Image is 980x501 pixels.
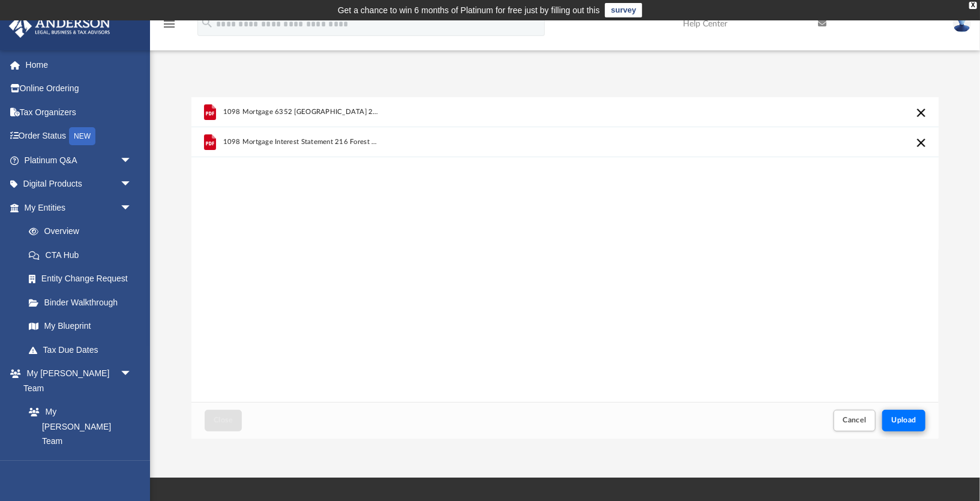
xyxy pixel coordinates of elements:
[120,362,144,386] span: arrow_drop_down
[191,97,939,439] div: Upload
[17,400,138,454] a: My [PERSON_NAME] Team
[17,290,150,314] a: Binder Walkthrough
[8,124,150,149] a: Order StatusNEW
[191,97,939,402] div: grid
[162,17,176,31] i: menu
[223,108,381,116] span: 1098 Mortgage 6352 [GEOGRAPHIC_DATA] 2024.pdf
[8,196,150,220] a: My Entitiesarrow_drop_down
[214,416,233,424] span: Close
[969,2,977,9] div: close
[120,196,144,220] span: arrow_drop_down
[120,172,144,197] span: arrow_drop_down
[8,100,150,124] a: Tax Organizers
[17,267,150,291] a: Entity Change Request
[17,220,150,244] a: Overview
[5,14,114,38] img: Anderson Advisors Platinum Portal
[69,127,95,145] div: NEW
[17,453,144,491] a: [PERSON_NAME] System
[8,53,150,77] a: Home
[605,3,642,17] a: survey
[843,416,867,424] span: Cancel
[914,106,928,120] button: Cancel this upload
[338,3,600,17] div: Get a chance to win 6 months of Platinum for free just by filling out this
[17,338,150,362] a: Tax Due Dates
[200,16,214,29] i: search
[8,77,150,101] a: Online Ordering
[162,23,176,31] a: menu
[8,362,144,400] a: My [PERSON_NAME] Teamarrow_drop_down
[120,148,144,173] span: arrow_drop_down
[882,410,925,431] button: Upload
[891,416,916,424] span: Upload
[914,136,928,150] button: Cancel this upload
[8,172,150,196] a: Digital Productsarrow_drop_down
[17,314,144,338] a: My Blueprint
[953,15,971,32] img: User Pic
[834,410,876,431] button: Cancel
[17,243,150,267] a: CTA Hub
[8,148,150,172] a: Platinum Q&Aarrow_drop_down
[223,138,381,146] span: 1098 Mortgage Interest Statement 216 Forest 2024.PDF
[205,410,242,431] button: Close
